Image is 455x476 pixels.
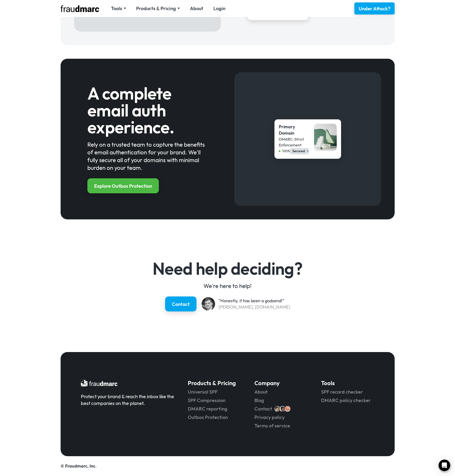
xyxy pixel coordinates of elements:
div: We're here to help! [141,282,314,290]
div: Contact [172,301,190,308]
div: Tools [111,5,122,12]
div: Secured [292,149,305,154]
a: Terms of service [254,422,308,429]
div: DMARC: Strict Enforcement [279,136,309,148]
a: Contact [165,296,196,311]
div: Rely on a trusted team to capture the benefits of email authentication for your brand. We'll full... [87,141,207,172]
h5: Company [254,379,308,387]
a: Under Attack? [354,2,395,14]
a: Explore Outbox Protection [87,178,159,193]
h4: Need help deciding? [141,260,314,277]
a: Login [213,5,225,12]
a: Outbox Protection [188,414,241,421]
a: Privacy policy [254,414,308,421]
a: DMARC policy checker [321,397,374,404]
a: Blog [254,397,308,404]
a: Contact [254,405,272,412]
div: Tools [111,5,126,12]
div: Products & Pricing [136,5,180,12]
h5: Products & Pricing [188,379,241,387]
div: 100% [282,149,290,154]
a: © Fraudmarc, Inc. [61,463,97,469]
div: “Honestly, it has been a godsend!” [218,298,290,304]
div: Primary Domain [279,124,309,136]
a: About [190,5,203,12]
a: Universal SPF [188,389,241,395]
div: Under Attack? [359,5,390,12]
div: Products & Pricing [136,5,176,12]
h2: A complete email auth experience. [87,85,207,136]
a: DMARC reporting [188,405,241,412]
div: Open Intercom Messenger [439,460,450,471]
a: SPF Compression [188,397,241,404]
a: About [254,389,308,395]
div: [PERSON_NAME], [DOMAIN_NAME] [218,304,290,310]
div: Explore Outbox Protection [94,183,152,189]
h5: Tools [321,379,374,387]
div: Protect your brand & reach the inbox like the best companies on the planet. [81,393,174,407]
a: SPF record checker [321,389,374,395]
